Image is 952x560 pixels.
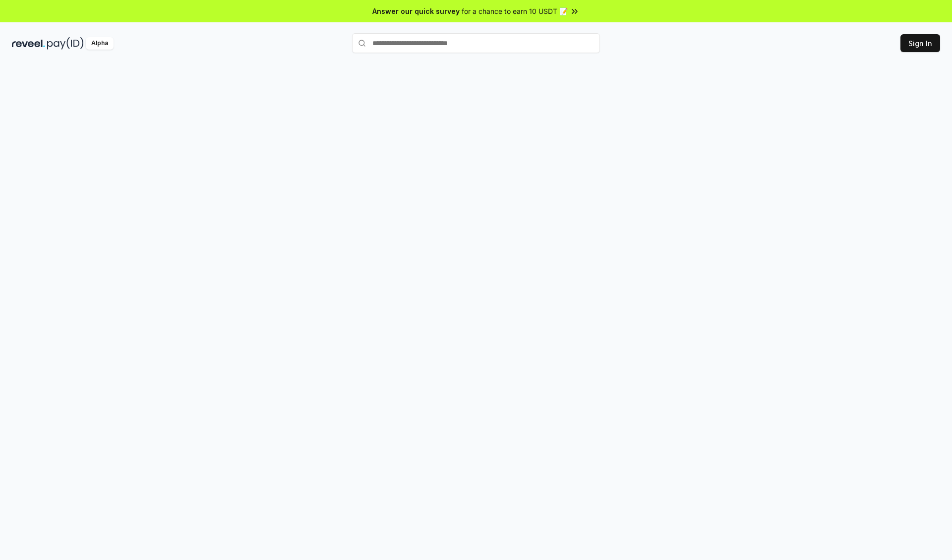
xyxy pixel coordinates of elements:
span: for a chance to earn 10 USDT 📝 [462,6,568,16]
img: pay_id [47,37,84,50]
div: Alpha [86,37,114,50]
span: Answer our quick survey [372,6,460,16]
button: Sign In [900,34,940,52]
img: reveel_dark [12,37,45,50]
